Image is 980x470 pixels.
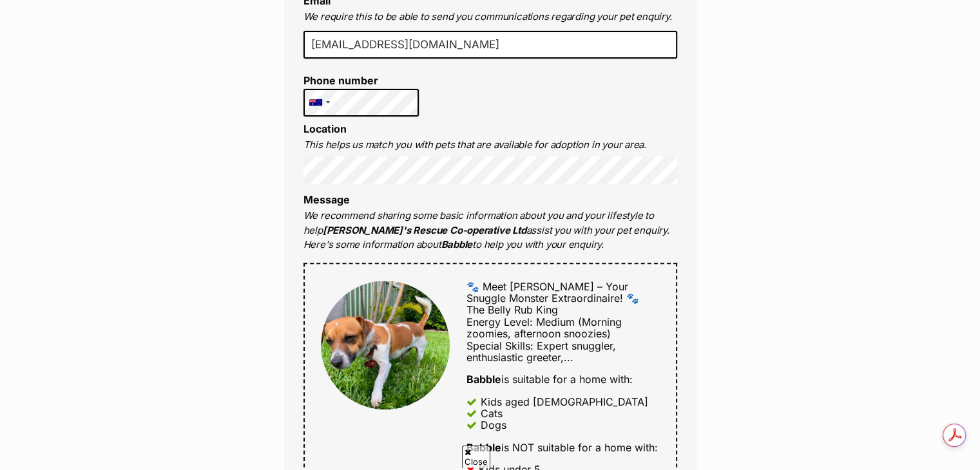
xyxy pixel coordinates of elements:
[466,373,659,385] div: is suitable for a home with:
[481,408,503,419] div: Cats
[303,193,350,206] label: Message
[462,446,490,468] span: Close
[323,224,526,236] strong: [PERSON_NAME]'s Rescue Co-operative Ltd
[441,238,472,250] strong: Babble
[466,442,659,453] div: is NOT suitable for a home with:
[481,396,648,408] div: Kids aged [DEMOGRAPHIC_DATA]
[303,122,347,135] label: Location
[303,138,677,153] p: This helps us match you with pets that are available for adoption in your area.
[466,280,639,305] span: 🐾 Meet [PERSON_NAME] – Your Snuggle Monster Extraordinaire! 🐾
[303,75,419,86] label: Phone number
[304,89,334,116] div: Australia: +61
[466,303,622,364] span: The Belly Rub King Energy Level: Medium (Morning zoomies, afternoon snoozies) Special Skills: Exp...
[321,281,450,409] img: Babble
[303,10,677,24] p: We require this to be able to send you communications regarding your pet enquiry.
[303,209,677,252] p: We recommend sharing some basic information about you and your lifestyle to help assist you with ...
[466,441,501,454] strong: Babble
[466,373,501,386] strong: Babble
[481,419,506,431] div: Dogs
